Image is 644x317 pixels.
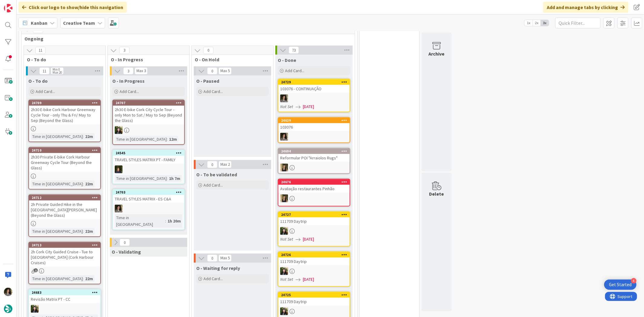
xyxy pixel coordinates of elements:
[31,181,83,187] div: Time in [GEOGRAPHIC_DATA]
[303,276,314,283] span: [DATE]
[278,194,350,202] div: SP
[29,195,100,200] div: 24712
[220,257,230,260] div: Max 5
[31,228,83,235] div: Time in [GEOGRAPHIC_DATA]
[18,2,127,13] div: Click our logo to show/hide this navigation
[278,292,350,306] div: 24725111709 Daytrip
[29,106,100,124] div: 2h30 E-bike Cork Harbour Greenway Cycle Tour - only Thu & Fri/ May to Sep (Beyond the Glass)
[113,190,184,203] div: 24703TRAVEL STYLES MATRIX - ES C&A
[32,290,100,295] div: 24683
[84,181,95,187] div: 22m
[115,214,165,228] div: Time in [GEOGRAPHIC_DATA]
[278,258,350,265] div: 111709 Daytrip
[278,149,350,154] div: 24694
[280,227,288,235] img: BC
[203,182,223,188] span: Add Card...
[166,218,182,224] div: 1h 20m
[203,276,223,281] span: Add Card...
[285,68,304,73] span: Add Card...
[278,179,350,185] div: 24676
[278,79,350,93] div: 24729103076 - CONTINUAÇÃO
[29,305,100,313] div: BC
[27,56,98,62] span: O - To do
[4,305,12,313] img: avatar
[119,47,130,54] span: 3
[115,175,167,182] div: Time in [GEOGRAPHIC_DATA]
[31,305,39,313] img: BC
[113,195,184,203] div: TRAVEL STYLES MATRIX - ES C&A
[278,292,350,298] div: 24725
[116,190,184,194] div: 24703
[524,20,533,26] span: 1x
[543,2,628,13] div: Add and manage tabs by clicking
[281,213,350,217] div: 24727
[112,78,145,84] span: O - In Progress
[280,194,288,202] img: SP
[278,267,350,275] div: BC
[32,101,100,105] div: 24709
[167,136,168,142] span: :
[32,196,100,200] div: 24712
[555,18,601,28] input: Quick Filter...
[278,57,296,63] span: O - Done
[29,248,100,267] div: 2h Cork City Guided Cruise - Tue to [GEOGRAPHIC_DATA] (Cork Harbour Cruises)
[278,79,350,85] div: 24729
[278,85,350,93] div: 103076 - CONTINUAÇÃO
[281,80,350,84] div: 24729
[31,19,47,27] span: Kanban
[278,154,350,162] div: Reformular POI "Arraiolos Rugs"
[113,100,184,124] div: 247072h30 E-bike Cork City Cycle Tour - only Mon to Sat / May to Sep (Beyond the Glass)
[29,290,100,295] div: 24683
[113,156,184,164] div: TRAVEL STYLES MATRIX PT - FAMILY
[280,133,288,141] img: MS
[4,288,12,296] img: MS
[115,126,123,134] img: BC
[29,100,100,124] div: 247092h30 E-bike Cork Harbour Greenway Cycle Tour - only Thu & Fri/ May to Sep (Beyond the Glass)
[35,47,46,54] span: 11
[280,267,288,275] img: BC
[278,123,350,131] div: 103076
[289,46,299,54] span: 73
[113,106,184,124] div: 2h30 E-bike Cork City Cycle Tour - only Mon to Sat / May to Sep (Beyond the Glass)
[29,242,100,248] div: 24713
[281,118,350,123] div: 24629
[278,118,350,131] div: 24629103076
[32,148,100,152] div: 24710
[165,218,166,224] span: :
[203,47,213,54] span: 0
[113,165,184,173] div: MC
[84,228,95,235] div: 22m
[115,136,167,142] div: Time in [GEOGRAPHIC_DATA]
[113,150,184,164] div: 24545TRAVEL STYLES MATRIX PT - FAMILY
[29,242,100,267] div: 247132h Cork City Guided Cruise - Tue to [GEOGRAPHIC_DATA] (Cork Harbour Cruises)
[167,175,168,182] span: :
[609,282,632,288] div: Get Started
[196,265,240,271] span: O - Waiting for reply
[280,236,293,242] i: Not Set
[541,20,549,26] span: 3x
[31,133,83,140] div: Time in [GEOGRAPHIC_DATA]
[280,307,288,315] img: BC
[278,298,350,306] div: 111709 Daytrip
[34,268,38,272] span: 1
[207,161,217,168] span: 0
[278,149,350,162] div: 24694Reformular POI "Arraiolos Rugs"
[168,175,182,182] div: 1h 7m
[278,212,350,225] div: 24727111709 Daytrip
[29,295,100,303] div: Revisão Matrix PT - CC
[29,153,100,172] div: 2h30 Private E-bike Cork Harbour Greenway Cycle Tour (Beyond the Glass)
[123,67,133,75] span: 3
[53,71,62,74] div: Max 20
[24,36,347,42] span: Ongoing
[84,133,95,140] div: 22m
[83,275,84,282] span: :
[31,275,83,282] div: Time in [GEOGRAPHIC_DATA]
[281,293,350,297] div: 24725
[281,253,350,257] div: 24726
[220,69,230,72] div: Max 5
[207,67,217,75] span: 0
[196,78,219,84] span: O - Paused
[29,290,100,303] div: 24683Revisão Matrix PT - CC
[83,133,84,140] span: :
[113,126,184,134] div: BC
